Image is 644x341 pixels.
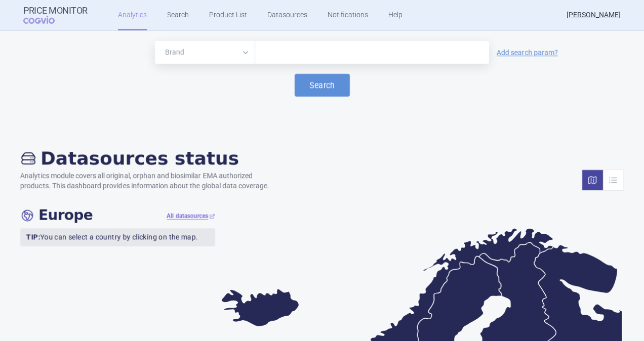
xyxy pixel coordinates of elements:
a: Price MonitorCOGVIO [23,6,88,25]
p: Analytics module covers all original, orphan and biosimilar EMA authorized products. This dashboa... [20,171,279,191]
h4: Europe [20,207,93,224]
span: COGVIO [23,16,69,24]
a: Add search param? [497,49,558,56]
strong: Price Monitor [23,6,88,16]
h2: Datasources status [20,147,279,169]
a: All datasources [167,212,215,221]
button: Search [295,74,350,97]
p: You can select a country by clicking on the map. [20,228,215,246]
strong: TIP: [26,233,40,241]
